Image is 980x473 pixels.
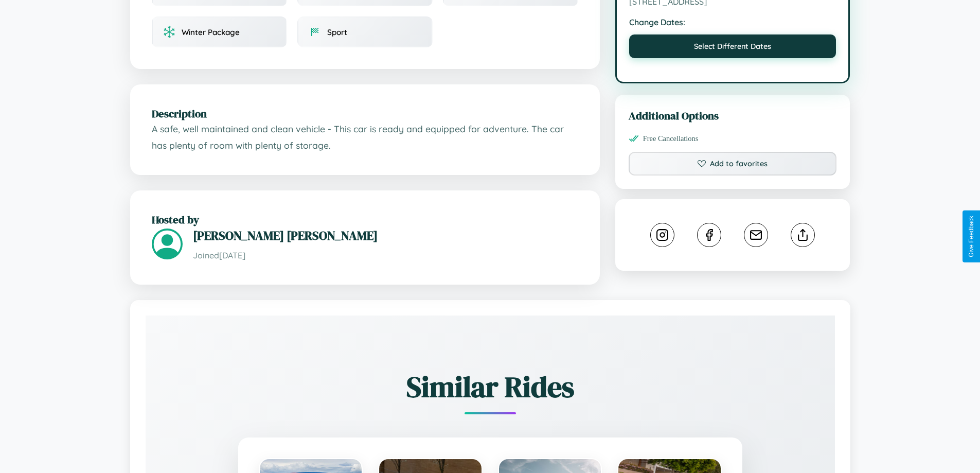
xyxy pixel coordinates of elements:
button: Select Different Dates [629,34,836,58]
button: Add to favorites [629,152,837,176]
strong: Change Dates: [629,17,836,27]
h3: Additional Options [629,108,837,123]
span: Winter Package [182,27,240,37]
h3: [PERSON_NAME] [PERSON_NAME] [193,227,578,244]
span: Free Cancellations [643,134,699,143]
p: A safe, well maintained and clean vehicle - This car is ready and equipped for adventure. The car... [152,121,578,153]
p: Joined [DATE] [193,248,578,263]
h2: Description [152,106,578,121]
div: Give Feedback [968,216,975,257]
h2: Similar Rides [182,367,799,407]
h2: Hosted by [152,212,578,227]
span: Sport [327,27,347,37]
